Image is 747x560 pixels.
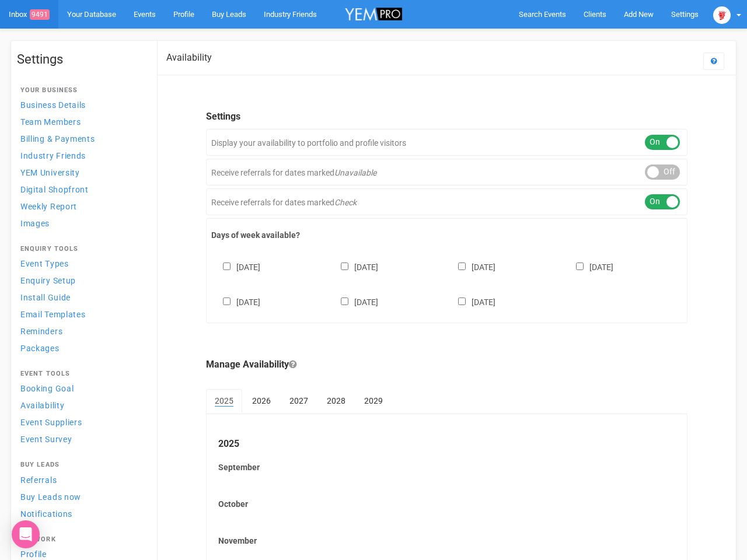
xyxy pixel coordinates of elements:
[341,262,348,270] input: [DATE]
[17,148,145,163] a: Industry Friends
[218,535,675,547] label: November
[564,260,613,273] label: [DATE]
[20,310,86,319] span: Email Templates
[218,437,675,451] legend: 2025
[211,229,682,241] label: Days of week available?
[20,536,142,543] h4: Network
[206,358,687,372] legend: Manage Availability
[206,110,687,124] legend: Settings
[20,117,81,127] span: Team Members
[30,9,50,20] span: 9491
[17,289,145,305] a: Install Guide
[624,10,654,19] span: Add New
[584,10,606,19] span: Clients
[218,498,675,510] label: October
[17,506,145,521] a: Notifications
[20,435,72,444] span: Event Survey
[20,344,60,353] span: Packages
[446,260,495,273] label: [DATE]
[17,256,145,271] a: Event Types
[20,293,71,302] span: Install Guide
[576,262,584,270] input: [DATE]
[17,489,145,505] a: Buy Leads now
[20,185,89,194] span: Digital Shopfront
[17,97,145,113] a: Business Details
[17,131,145,146] a: Billing & Payments
[458,297,466,305] input: [DATE]
[341,297,348,305] input: [DATE]
[17,306,145,322] a: Email Templates
[20,384,74,393] span: Booking Goal
[446,295,495,308] label: [DATE]
[20,134,95,143] span: Billing & Payments
[17,414,145,430] a: Event Suppliers
[223,262,231,270] input: [DATE]
[458,262,466,270] input: [DATE]
[17,215,145,231] a: Images
[17,380,145,396] a: Booking Goal
[318,389,354,412] a: 2028
[206,129,687,156] div: Display your availability to portfolio and profile visitors
[20,370,142,377] h4: Event Tools
[17,323,145,339] a: Reminders
[329,260,378,273] label: [DATE]
[20,87,142,94] h4: Your Business
[12,520,40,548] div: Open Intercom Messenger
[20,202,77,211] span: Weekly Report
[20,327,62,336] span: Reminders
[17,340,145,356] a: Packages
[17,272,145,288] a: Enquiry Setup
[218,461,675,473] label: September
[206,188,687,215] div: Receive referrals for dates marked
[17,164,145,180] a: YEM University
[281,389,317,412] a: 2027
[334,168,376,177] em: Unavailable
[17,397,145,413] a: Availability
[17,181,145,197] a: Digital Shopfront
[17,431,145,447] a: Event Survey
[243,389,280,412] a: 2026
[20,259,69,268] span: Event Types
[20,276,76,285] span: Enquiry Setup
[20,219,50,228] span: Images
[20,401,64,410] span: Availability
[17,52,145,66] h1: Settings
[713,6,731,24] img: open-uri20250107-2-1pbi2ie
[166,52,212,63] h2: Availability
[17,198,145,214] a: Weekly Report
[17,472,145,488] a: Referrals
[223,297,231,305] input: [DATE]
[329,295,378,308] label: [DATE]
[206,389,242,414] a: 2025
[211,295,260,308] label: [DATE]
[20,461,142,468] h4: Buy Leads
[334,198,357,207] em: Check
[519,10,566,19] span: Search Events
[355,389,392,412] a: 2029
[206,159,687,185] div: Receive referrals for dates marked
[20,246,142,253] h4: Enquiry Tools
[20,168,80,177] span: YEM University
[20,100,86,110] span: Business Details
[20,509,72,519] span: Notifications
[211,260,260,273] label: [DATE]
[17,114,145,129] a: Team Members
[20,418,82,427] span: Event Suppliers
